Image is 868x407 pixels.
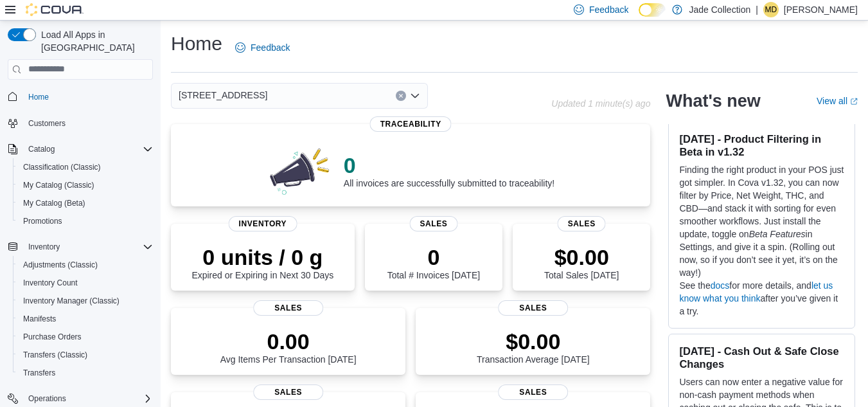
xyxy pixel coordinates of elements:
[18,195,91,211] a: My Catalog (Beta)
[344,152,554,178] p: 0
[23,162,101,172] span: Classification (Classic)
[18,195,153,211] span: My Catalog (Beta)
[749,229,806,239] em: Beta Features
[13,176,158,194] button: My Catalog (Classic)
[551,98,650,109] p: Updated 1 minute(s) ago
[477,329,590,365] div: Transaction Average [DATE]
[18,311,61,327] a: Manifests
[23,89,54,105] a: Home
[229,216,297,231] span: Inventory
[544,244,619,280] div: Total Sales [DATE]
[18,329,153,345] span: Purchase Orders
[23,216,62,226] span: Promotions
[589,3,628,16] span: Feedback
[544,244,619,270] p: $0.00
[18,213,67,229] a: Promotions
[13,364,158,382] button: Transfers
[18,213,153,229] span: Promotions
[28,144,55,154] span: Catalog
[498,300,569,316] span: Sales
[28,118,66,129] span: Customers
[679,279,844,318] p: See the for more details, and after you’ve given it a try.
[28,242,60,252] span: Inventory
[477,329,590,354] p: $0.00
[679,345,844,370] h3: [DATE] - Cash Out & Safe Close Changes
[850,98,858,105] svg: External link
[23,350,87,360] span: Transfers (Classic)
[13,292,158,310] button: Inventory Manager (Classic)
[23,368,55,378] span: Transfers
[171,31,222,57] h1: Home
[344,152,554,188] div: All invoices are successfully submitted to traceability!
[267,145,333,196] img: 0
[253,300,324,316] span: Sales
[689,2,750,17] p: Jade Collection
[28,92,49,102] span: Home
[817,96,858,106] a: View allExternal link
[23,198,85,208] span: My Catalog (Beta)
[18,293,153,309] span: Inventory Manager (Classic)
[13,328,158,346] button: Purchase Orders
[23,278,78,288] span: Inventory Count
[230,35,295,60] a: Feedback
[13,256,158,274] button: Adjustments (Classic)
[679,163,844,279] p: Finding the right product in your POS just got simpler. In Cova v1.32, you can now filter by Pric...
[409,216,457,231] span: Sales
[36,28,153,54] span: Load All Apps in [GEOGRAPHIC_DATA]
[784,2,858,17] p: [PERSON_NAME]
[387,244,480,280] div: Total # Invoices [DATE]
[387,244,480,270] p: 0
[666,91,760,111] h2: What's new
[23,260,98,270] span: Adjustments (Classic)
[13,274,158,292] button: Inventory Count
[23,314,56,324] span: Manifests
[18,257,103,273] a: Adjustments (Classic)
[23,239,65,255] button: Inventory
[23,180,94,190] span: My Catalog (Classic)
[191,244,333,270] p: 0 units / 0 g
[18,311,153,327] span: Manifests
[191,244,333,280] div: Expired or Expiring in Next 30 Days
[18,365,153,381] span: Transfers
[28,393,66,404] span: Operations
[18,365,60,381] a: Transfers
[3,114,158,132] button: Customers
[23,296,120,306] span: Inventory Manager (Classic)
[23,332,82,342] span: Purchase Orders
[13,194,158,212] button: My Catalog (Beta)
[220,329,357,354] p: 0.00
[18,177,153,193] span: My Catalog (Classic)
[18,329,87,345] a: Purchase Orders
[251,41,290,54] span: Feedback
[220,329,357,365] div: Avg Items Per Transaction [DATE]
[253,384,324,400] span: Sales
[23,239,153,255] span: Inventory
[23,141,60,157] button: Catalog
[23,391,153,406] span: Operations
[13,310,158,328] button: Manifests
[18,177,100,193] a: My Catalog (Classic)
[23,115,153,131] span: Customers
[18,347,153,363] span: Transfers (Classic)
[396,91,406,101] button: Clear input
[13,212,158,230] button: Promotions
[23,391,71,406] button: Operations
[18,293,125,309] a: Inventory Manager (Classic)
[756,2,758,17] p: |
[18,275,153,291] span: Inventory Count
[13,346,158,364] button: Transfers (Classic)
[498,384,569,400] span: Sales
[18,275,83,291] a: Inventory Count
[558,216,606,231] span: Sales
[18,159,106,175] a: Classification (Classic)
[679,132,844,158] h3: [DATE] - Product Filtering in Beta in v1.32
[18,257,153,273] span: Adjustments (Classic)
[23,116,71,131] a: Customers
[3,87,158,106] button: Home
[639,3,666,17] input: Dark Mode
[3,238,158,256] button: Inventory
[410,91,420,101] button: Open list of options
[23,89,153,105] span: Home
[3,140,158,158] button: Catalog
[18,347,93,363] a: Transfers (Classic)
